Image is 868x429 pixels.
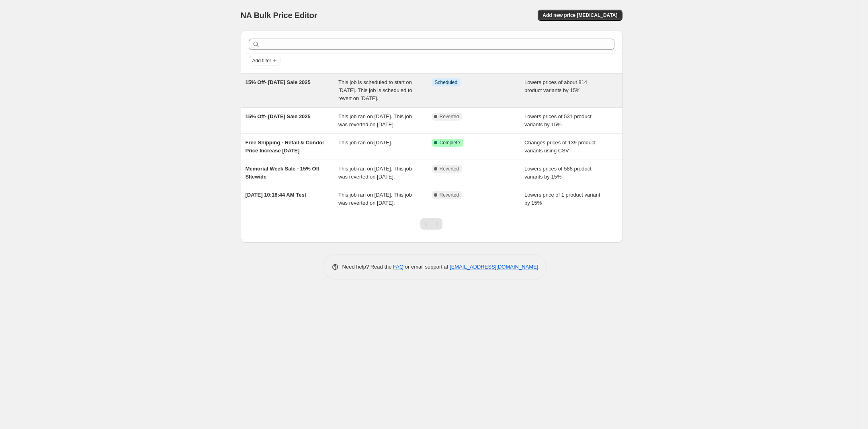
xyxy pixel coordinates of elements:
span: Free Shipping - Retail & Condor Price Increase [DATE] [246,140,324,154]
button: Add filter [249,56,281,66]
span: Lowers price of 1 product variant by 15% [524,192,600,206]
span: This job ran on [DATE]. [338,140,392,146]
span: Need help? Read the [342,264,393,270]
span: 15% Off- [DATE] Sale 2025 [246,113,311,119]
button: Add new price [MEDICAL_DATA] [538,10,622,21]
span: Reverted [440,166,459,172]
span: Memorial Week Sale - 15% Off SItewide [246,166,320,180]
span: Reverted [440,113,459,120]
span: or email support at [403,264,450,270]
span: Lowers prices of about 814 product variants by 15% [524,79,587,93]
span: [DATE] 10:18:44 AM Test [246,192,306,198]
span: Add new price [MEDICAL_DATA] [542,12,617,18]
span: Add filter [252,57,271,64]
span: This job ran on [DATE]. This job was reverted on [DATE]. [338,166,412,180]
span: This job ran on [DATE]. This job was reverted on [DATE]. [338,192,412,206]
span: NA Bulk Price Editor [241,11,317,20]
nav: Pagination [420,218,442,230]
span: Changes prices of 139 product variants using CSV [524,140,596,154]
a: [EMAIL_ADDRESS][DOMAIN_NAME] [450,264,538,270]
span: Lowers prices of 531 product variants by 15% [524,113,592,127]
span: 15% Off- [DATE] Sale 2025 [246,79,311,85]
span: This job is scheduled to start on [DATE]. This job is scheduled to revert on [DATE]. [338,79,412,101]
span: Reverted [440,192,459,198]
span: Lowers prices of 588 product variants by 15% [524,166,592,180]
span: Complete [440,140,460,146]
span: This job ran on [DATE]. This job was reverted on [DATE]. [338,113,412,127]
a: FAQ [393,264,403,270]
span: Scheduled [435,79,458,86]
